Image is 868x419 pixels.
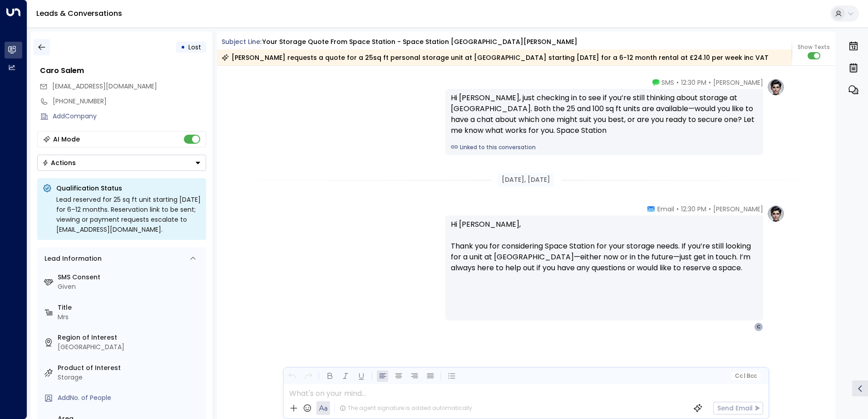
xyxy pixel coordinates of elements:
[58,312,202,322] div: Mrs
[302,370,314,382] button: Redo
[58,342,202,352] div: [GEOGRAPHIC_DATA]
[262,37,577,47] div: Your storage quote from Space Station - Space Station [GEOGRAPHIC_DATA][PERSON_NAME]
[58,373,202,382] div: Storage
[676,78,679,87] span: •
[681,205,706,214] span: 12:30 PM
[767,78,785,96] img: profile-logo.png
[37,155,206,171] button: Actions
[735,373,756,379] span: Cc Bcc
[451,93,758,136] div: Hi [PERSON_NAME], just checking in to see if you’re still thinking about storage at [GEOGRAPHIC_D...
[451,219,758,284] p: Hi [PERSON_NAME], Thank you for considering Space Station for your storage needs. If you’re still...
[58,363,202,373] label: Product of Interest
[56,184,201,193] p: Qualification Status
[58,273,202,282] label: SMS Consent
[188,43,201,52] span: Lost
[676,205,679,214] span: •
[713,78,763,87] span: [PERSON_NAME]
[56,195,201,234] div: Lead reserved for 25 sq ft unit starting [DATE] for 6–12 months. Reservation link to be sent; vie...
[451,143,758,151] a: Linked to this conversation
[40,65,206,76] div: Caro Salem
[41,254,102,263] div: Lead Information
[286,370,298,382] button: Undo
[498,173,554,186] div: [DATE], [DATE]
[53,112,206,121] div: AddCompany
[767,205,785,223] img: profile-logo.png
[709,78,711,87] span: •
[709,205,711,214] span: •
[657,205,674,214] span: Email
[181,39,185,55] div: •
[37,155,206,171] div: Button group with a nested menu
[681,78,706,87] span: 12:30 PM
[52,82,157,91] span: carolstephsalem@hotmail.com
[340,404,472,412] div: The agent signature is added automatically
[42,159,76,167] div: Actions
[58,393,202,403] div: AddNo. of People
[58,282,202,292] div: Given
[222,37,261,46] span: Subject Line:
[53,135,80,144] div: AI Mode
[58,303,202,312] label: Title
[754,322,763,331] div: C
[661,78,674,87] span: SMS
[744,373,745,379] span: |
[36,8,122,19] a: Leads & Conversations
[53,97,206,106] div: [PHONE_NUMBER]
[58,333,202,342] label: Region of Interest
[731,372,760,380] button: Cc|Bcc
[713,205,763,214] span: [PERSON_NAME]
[52,82,157,91] span: [EMAIL_ADDRESS][DOMAIN_NAME]
[222,53,769,62] div: [PERSON_NAME] requests a quote for a 25sq ft personal storage unit at [GEOGRAPHIC_DATA] starting ...
[798,43,830,51] span: Show Texts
